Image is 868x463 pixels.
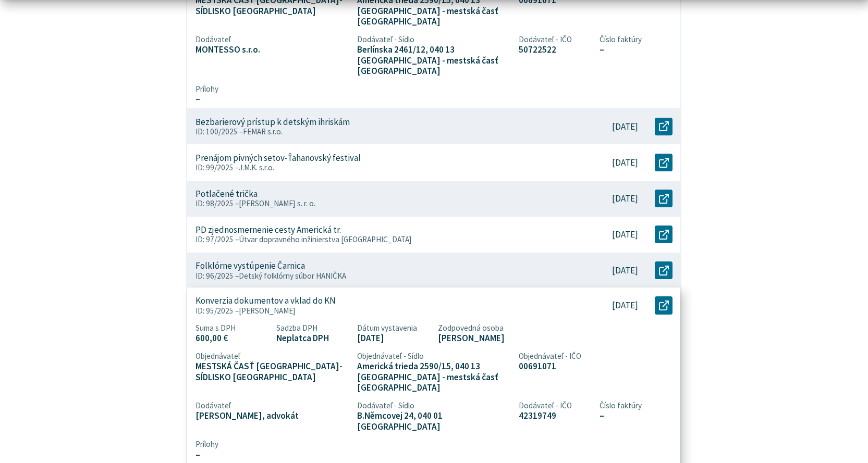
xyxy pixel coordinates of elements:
span: Dodávateľ - Sídlo [357,401,511,410]
span: – [600,410,673,421]
span: [PERSON_NAME] s. r. o. [239,198,315,208]
p: ID: 99/2025 – [195,163,564,172]
span: Detský folklórny súbor HANIČKA [239,271,346,281]
span: Dodávateľ - IČO [519,401,592,410]
p: ID: 96/2025 – [195,271,564,281]
span: Berlínska 2461/12, 040 13 [GEOGRAPHIC_DATA] - mestská časť [GEOGRAPHIC_DATA] [357,44,511,77]
span: – [195,94,673,105]
span: Objednávateľ - IČO [519,352,592,361]
p: ID: 98/2025 – [195,199,564,208]
p: Folklórne vystúpenie Čarnica [195,260,305,271]
p: Prenájom pivných setov-Ťahanovský festival [195,153,361,164]
span: Neplatca DPH [276,333,349,344]
span: Sadzba DPH [276,323,349,333]
p: Konverzia dokumentov a vklad do KN [195,295,336,306]
span: Dodávateľ - IČO [519,35,592,44]
span: Dodávateľ [195,35,349,44]
p: Bezbarierový prístup k detským ihriskám [195,117,350,128]
p: Potlačené trička [195,189,258,199]
p: [DATE] [612,121,638,132]
p: PD zjednosmernenie cesty Americká tr. [195,224,341,235]
span: [DATE] [357,333,430,344]
p: [DATE] [612,229,638,240]
p: [DATE] [612,157,638,168]
span: B.Němcovej 24, 040 01 [GEOGRAPHIC_DATA] [357,410,511,432]
span: Zodpovedná osoba [438,323,592,333]
span: Dodávateľ [195,401,349,410]
span: Číslo faktúry [600,401,673,410]
span: Suma s DPH [195,323,268,333]
span: FEMAR s.r.o. [243,127,283,136]
span: Objednávateľ [195,352,349,361]
span: Prílohy [195,440,673,449]
span: Americká trieda 2590/15, 040 13 [GEOGRAPHIC_DATA] - mestská časť [GEOGRAPHIC_DATA] [357,361,511,393]
p: [DATE] [612,265,638,276]
p: ID: 95/2025 – [195,306,564,316]
span: [PERSON_NAME] [239,306,296,316]
span: Objednávateľ - Sídlo [357,352,511,361]
span: – [195,449,673,460]
span: [PERSON_NAME] [438,333,592,344]
span: – [600,44,673,55]
span: 42319749 [519,410,592,421]
span: 50722522 [519,44,592,55]
span: Číslo faktúry [600,35,673,44]
span: Útvar dopravného inžinierstva [GEOGRAPHIC_DATA] [239,234,412,244]
span: MONTESSO s.r.o. [195,44,349,55]
p: [DATE] [612,193,638,204]
span: [PERSON_NAME], advokát [195,410,349,421]
span: MESTSKÁ ČASŤ [GEOGRAPHIC_DATA]-SÍDLISKO [GEOGRAPHIC_DATA] [195,361,349,382]
span: Dodávateľ - Sídlo [357,35,511,44]
span: 00691071 [519,361,592,372]
span: Dátum vystavenia [357,323,430,333]
span: Prílohy [195,84,673,94]
p: [DATE] [612,300,638,311]
p: ID: 100/2025 – [195,127,564,136]
span: J.M.K. s.r.o. [239,162,274,172]
p: ID: 97/2025 – [195,235,564,244]
span: 600,00 € [195,333,268,344]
